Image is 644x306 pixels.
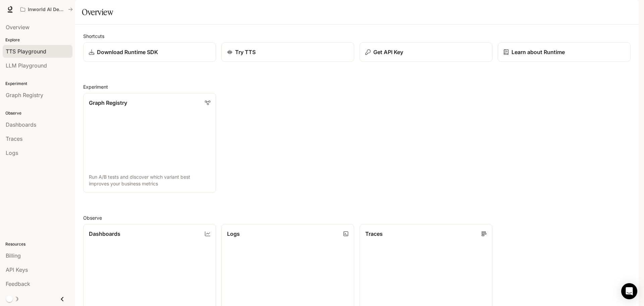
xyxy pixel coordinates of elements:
[235,48,256,56] p: Try TTS
[97,48,158,56] p: Download Runtime SDK
[227,230,240,238] p: Logs
[82,5,113,19] h1: Overview
[512,48,565,56] p: Learn about Runtime
[83,214,631,221] h2: Observe
[17,3,76,16] button: All workspaces
[89,174,210,187] p: Run A/B tests and discover which variant best improves your business metrics
[365,230,383,238] p: Traces
[89,230,120,238] p: Dashboards
[373,48,403,56] p: Get API Key
[221,42,354,62] a: Try TTS
[83,42,216,62] a: Download Runtime SDK
[83,93,216,193] a: Graph RegistryRun A/B tests and discover which variant best improves your business metrics
[498,42,631,62] a: Learn about Runtime
[83,83,631,90] h2: Experiment
[621,283,637,299] div: Open Intercom Messenger
[89,99,127,107] p: Graph Registry
[360,42,492,62] button: Get API Key
[28,7,65,12] p: Inworld AI Demos
[83,33,631,40] h2: Shortcuts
